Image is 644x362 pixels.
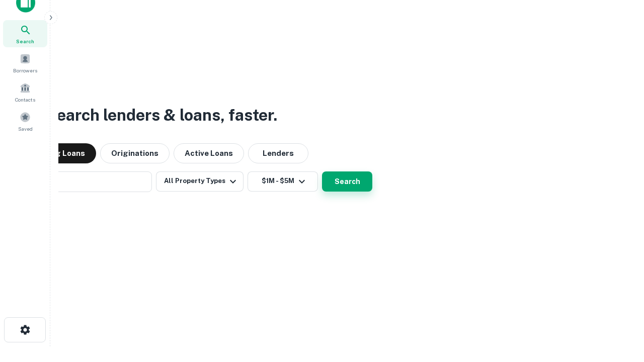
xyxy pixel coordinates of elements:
[156,171,244,192] button: All Property Types
[100,143,170,163] button: Originations
[248,143,308,163] button: Lenders
[248,171,318,192] button: $1M - $5M
[322,171,372,192] button: Search
[594,282,644,330] iframe: Chat Widget
[16,37,34,45] span: Search
[15,96,35,104] span: Contacts
[3,20,47,47] a: Search
[3,78,47,106] a: Contacts
[13,66,37,74] span: Borrowers
[174,143,244,163] button: Active Loans
[46,103,277,127] h3: Search lenders & loans, faster.
[18,125,33,133] span: Saved
[3,49,47,76] a: Borrowers
[3,108,47,135] a: Saved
